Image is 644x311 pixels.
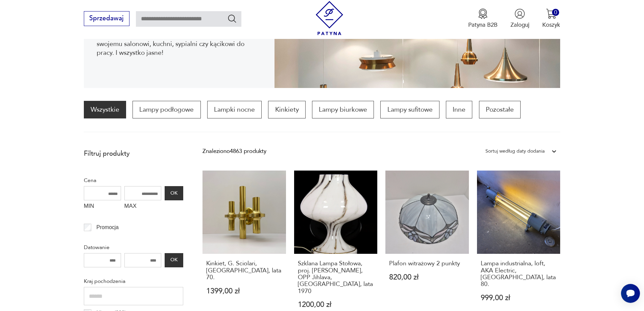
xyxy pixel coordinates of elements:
[207,101,262,118] a: Lampki nocne
[552,9,559,16] div: 0
[206,260,282,281] h3: Kinkiet, G. Sciolari, [GEOGRAPHIC_DATA], lata 70.
[542,8,560,29] button: 0Koszyk
[389,274,465,281] p: 820,00 zł
[479,101,521,118] a: Pozostałe
[227,14,237,23] button: Szukaj
[481,294,557,302] p: 999,00 zł
[84,243,183,252] p: Datowanie
[268,101,305,118] a: Kinkiety
[298,260,374,295] h3: Szklana Lampa Stołowa, proj. [PERSON_NAME], OPP Jihlava, [GEOGRAPHIC_DATA], lata 1970
[206,288,282,295] p: 1399,00 zł
[510,8,529,29] button: Zaloguj
[380,101,439,118] a: Lampy sufitowe
[485,147,545,156] div: Sortuj według daty dodania
[96,223,119,232] p: Promocja
[468,21,498,29] p: Patyna B2B
[84,149,183,158] p: Filtruj produkty
[468,8,498,29] button: Patyna B2B
[468,8,498,29] a: Ikona medaluPatyna B2B
[446,101,472,118] a: Inne
[312,1,347,35] img: Patyna - sklep z meblami i dekoracjami vintage
[165,186,183,200] button: OK
[515,8,525,19] img: Ikonka użytkownika
[298,301,374,308] p: 1200,00 zł
[84,16,129,22] a: Sprzedawaj
[84,277,183,286] p: Kraj pochodzenia
[312,101,374,118] a: Lampy biurkowe
[389,260,465,267] h3: Plafon witrażowy 2 punkty
[546,8,556,19] img: Ikona koszyka
[84,101,126,118] a: Wszystkie
[202,147,266,156] div: Znaleziono 4863 produkty
[124,200,162,213] label: MAX
[84,176,183,185] p: Cena
[84,200,121,213] label: MIN
[542,21,560,29] p: Koszyk
[621,284,640,303] iframe: Smartsupp widget button
[84,11,129,26] button: Sprzedawaj
[478,8,488,19] img: Ikona medalu
[510,21,529,29] p: Zaloguj
[481,260,557,288] h3: Lampa industrialna, loft, AKA Electric, [GEOGRAPHIC_DATA], lata 80.
[165,253,183,267] button: OK
[133,101,200,118] a: Lampy podłogowe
